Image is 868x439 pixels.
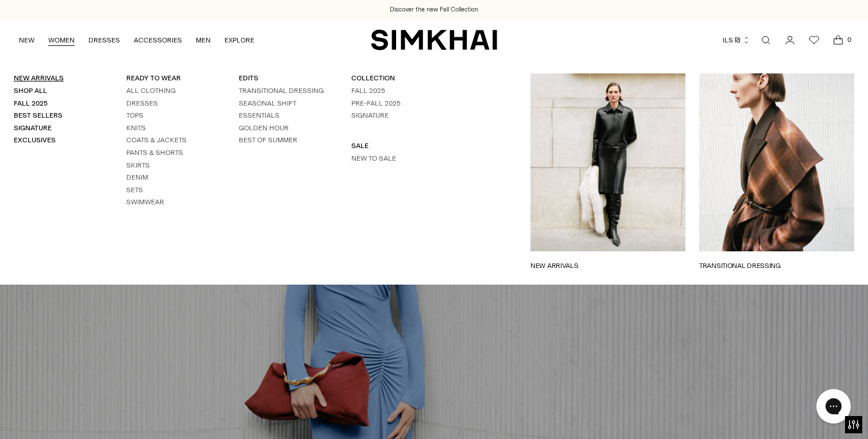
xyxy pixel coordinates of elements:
a: Discover the new Fall Collection [390,5,478,14]
a: SIMKHAI [371,29,497,51]
a: Open cart modal [827,29,850,52]
a: WOMEN [48,28,75,53]
a: ACCESSORIES [134,28,182,53]
span: 0 [844,34,854,45]
a: DRESSES [88,28,120,53]
a: Wishlist [803,29,826,52]
button: ILS ₪ [723,28,750,53]
a: Go to the account page [778,29,801,52]
a: NEW [19,28,34,53]
iframe: Gorgias live chat messenger [811,385,857,428]
a: EXPLORE [224,28,254,53]
a: MEN [196,28,211,53]
a: Open search modal [754,29,777,52]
